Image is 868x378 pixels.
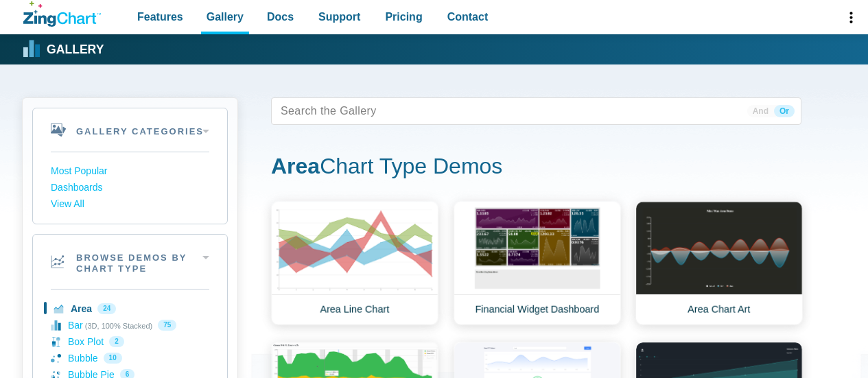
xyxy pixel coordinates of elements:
[271,201,438,325] a: Area Line Chart
[23,1,101,27] a: ZingChart Logo. Click to return to the homepage
[207,8,244,26] span: Gallery
[33,235,227,290] h2: Browse Demos By Chart Type
[51,180,209,196] a: Dashboards
[635,201,803,325] a: Area Chart Art
[51,196,209,213] a: View All
[747,105,774,117] span: And
[385,8,422,26] span: Pricing
[47,44,104,56] strong: Gallery
[23,39,104,60] a: Gallery
[447,8,489,26] span: Contact
[267,8,294,26] span: Docs
[271,152,801,183] h1: Chart Type Demos
[318,8,360,26] span: Support
[33,108,227,152] h2: Gallery Categories
[271,154,320,178] strong: Area
[454,201,621,325] a: Financial Widget Dashboard
[137,8,183,26] span: Features
[774,105,795,117] span: Or
[51,163,209,180] a: Most Popular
